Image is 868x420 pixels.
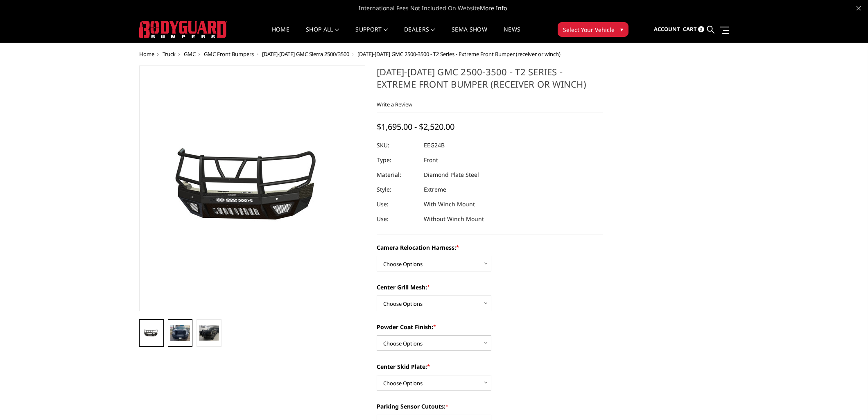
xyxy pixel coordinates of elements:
[377,283,603,291] label: Center Grill Mesh:
[139,65,365,311] a: 2024-2026 GMC 2500-3500 - T2 Series - Extreme Front Bumper (receiver or winch)
[377,197,418,212] dt: Use:
[377,362,603,371] label: Center Skid Plate:
[452,27,487,43] a: SEMA Show
[504,27,520,43] a: News
[262,50,349,58] a: [DATE]-[DATE] GMC Sierra 2500/3500
[199,325,219,341] img: 2024-2026 GMC 2500-3500 - T2 Series - Extreme Front Bumper (receiver or winch)
[683,18,704,41] a: Cart 0
[377,138,418,153] dt: SKU:
[404,27,435,43] a: Dealers
[654,18,680,41] a: Account
[424,197,475,212] dd: With Winch Mount
[306,27,339,43] a: shop all
[139,21,227,38] img: BODYGUARD BUMPERS
[377,153,418,167] dt: Type:
[698,26,704,32] span: 0
[142,329,161,338] img: 2024-2026 GMC 2500-3500 - T2 Series - Extreme Front Bumper (receiver or winch)
[424,182,446,197] dd: Extreme
[355,27,388,43] a: Support
[377,212,418,226] dt: Use:
[204,50,254,58] a: GMC Front Bumpers
[377,65,603,96] h1: [DATE]-[DATE] GMC 2500-3500 - T2 Series - Extreme Front Bumper (receiver or winch)
[480,4,507,12] a: More Info
[424,167,479,182] dd: Diamond Plate Steel
[377,121,454,132] span: $1,695.00 - $2,520.00
[563,25,615,34] span: Select Your Vehicle
[184,50,196,58] a: GMC
[377,182,418,197] dt: Style:
[683,25,697,33] span: Cart
[377,243,603,252] label: Camera Relocation Harness:
[377,402,603,411] label: Parking Sensor Cutouts:
[424,212,484,226] dd: Without Winch Mount
[272,27,289,43] a: Home
[170,325,190,341] img: 2024-2026 GMC 2500-3500 - T2 Series - Extreme Front Bumper (receiver or winch)
[377,101,412,108] a: Write a Review
[377,167,418,182] dt: Material:
[424,153,438,167] dd: Front
[139,50,154,58] a: Home
[654,25,680,33] span: Account
[558,22,628,37] button: Select Your Vehicle
[163,50,176,58] a: Truck
[357,50,561,58] span: [DATE]-[DATE] GMC 2500-3500 - T2 Series - Extreme Front Bumper (receiver or winch)
[424,138,445,153] dd: EEG24B
[377,323,603,331] label: Powder Coat Finish:
[620,25,623,34] span: ▾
